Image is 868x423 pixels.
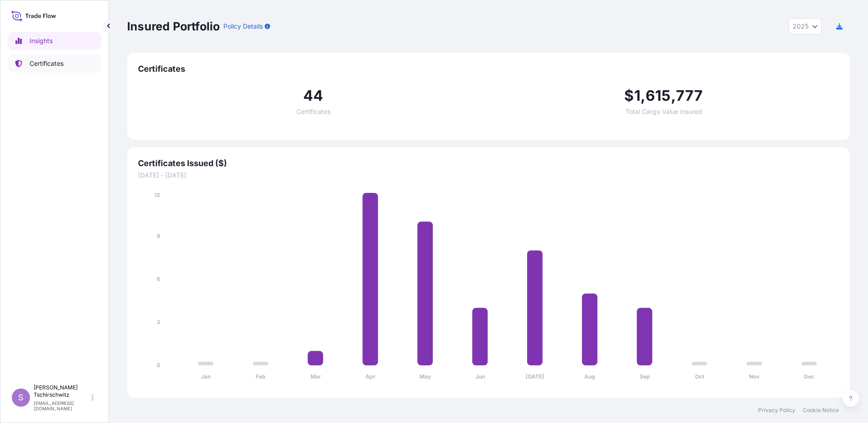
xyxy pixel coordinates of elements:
[793,22,809,31] span: 2025
[34,400,90,411] p: [EMAIL_ADDRESS][DOMAIN_NAME]
[526,373,544,380] tspan: [DATE]
[634,89,641,103] span: 1
[749,373,760,380] tspan: Nov
[303,89,323,103] span: 44
[789,18,822,34] button: Year Selector
[157,362,160,369] tspan: 0
[419,373,431,380] tspan: May
[676,89,703,103] span: 777
[127,19,220,34] p: Insured Portfolio
[157,275,160,282] tspan: 6
[624,89,634,103] span: $
[804,373,814,380] tspan: Dec
[641,89,646,103] span: ,
[758,407,795,414] a: Privacy Policy
[646,89,671,103] span: 615
[223,22,263,31] p: Policy Details
[695,373,705,380] tspan: Oct
[584,373,595,380] tspan: Aug
[296,108,330,115] span: Certificates
[671,89,676,103] span: ,
[154,192,160,198] tspan: 12
[138,64,839,74] span: Certificates
[803,407,839,414] a: Cookie Notice
[138,158,839,169] span: Certificates Issued ($)
[640,373,650,380] tspan: Sep
[157,232,160,239] tspan: 9
[138,171,839,180] span: [DATE] - [DATE]
[365,373,375,380] tspan: Apr
[311,373,321,380] tspan: Mar
[30,36,53,45] p: Insights
[34,384,90,398] p: [PERSON_NAME] Tschirschwitz
[18,393,24,402] span: S
[256,373,266,380] tspan: Feb
[30,59,64,68] p: Certificates
[201,373,211,380] tspan: Jan
[8,54,101,73] a: Certificates
[157,319,160,325] tspan: 3
[8,32,101,50] a: Insights
[626,108,702,115] span: Total Cargo Value Insured
[475,373,485,380] tspan: Jun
